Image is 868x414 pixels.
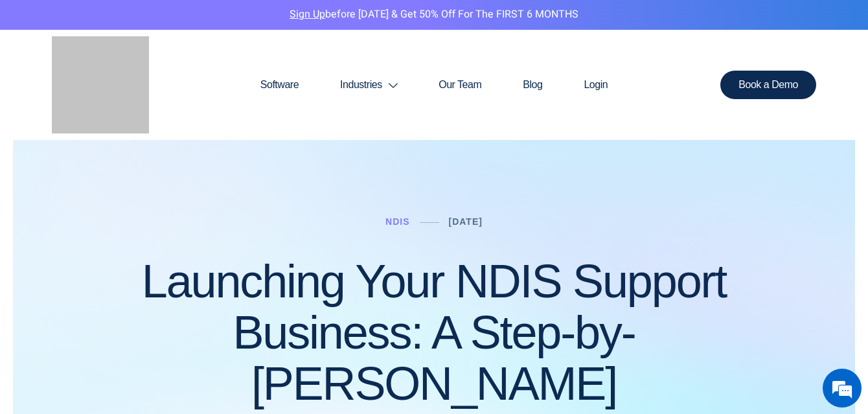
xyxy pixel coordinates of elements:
[563,54,628,116] a: Login
[290,6,325,22] a: Sign Up
[319,54,418,116] a: Industries
[10,6,858,23] p: before [DATE] & Get 50% Off for the FIRST 6 MONTHS
[52,256,816,410] h1: Launching Your NDIS Support Business: A Step-by-[PERSON_NAME]
[449,216,483,227] a: [DATE]
[738,80,798,90] span: Book a Demo
[502,54,563,116] a: Blog
[418,54,502,116] a: Our Team
[720,71,816,99] a: Book a Demo
[240,54,319,116] a: Software
[385,216,409,227] a: NDIS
